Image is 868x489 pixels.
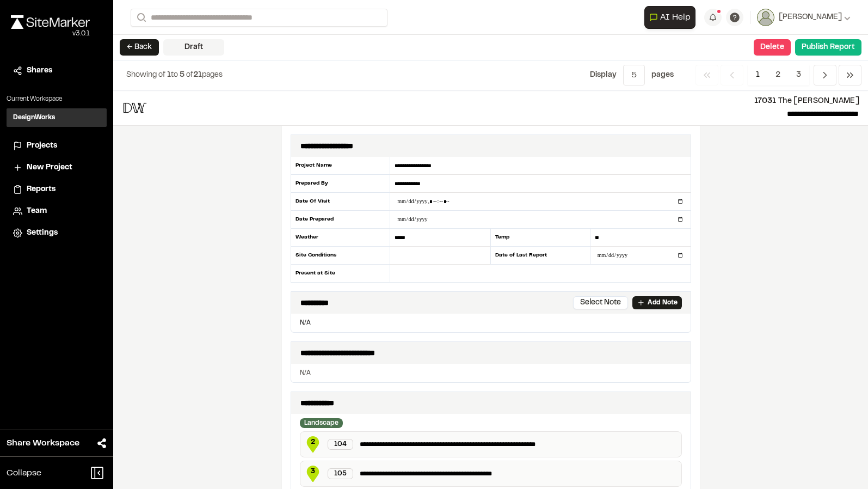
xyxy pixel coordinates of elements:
[644,6,700,29] div: Open AI Assistant
[126,69,223,81] p: to of pages
[490,247,590,265] div: Date of Last Report
[795,39,861,56] button: Publish Report
[754,39,791,56] button: Delete
[573,296,628,309] button: Select Note
[27,140,57,152] span: Projects
[695,65,861,85] nav: Navigation
[328,468,354,479] div: 105
[305,467,321,476] span: 3
[13,140,100,152] a: Projects
[757,9,774,26] img: User
[644,6,695,29] button: Open AI Assistant
[13,162,100,174] a: New Project
[13,205,100,217] a: Team
[648,298,678,308] p: Add Note
[291,229,391,247] div: Weather
[27,227,58,239] span: Settings
[7,94,107,104] p: Current Workspace
[11,15,90,29] img: rebrand.png
[305,437,321,447] span: 2
[291,193,391,211] div: Date Of Visit
[27,205,47,217] span: Team
[300,418,343,428] div: Landscape
[120,39,159,56] button: ← Back
[328,439,354,450] div: 104
[122,95,148,121] img: file
[291,211,391,229] div: Date Prepared
[193,72,202,78] span: 21
[167,72,171,78] span: 1
[291,247,391,265] div: Site Conditions
[660,11,691,24] span: AI Help
[757,9,851,26] button: [PERSON_NAME]
[27,162,72,174] span: New Project
[11,29,90,39] div: Oh geez...please don't...
[623,65,645,85] button: 5
[7,467,41,480] span: Collapse
[767,65,789,85] span: 2
[291,175,391,193] div: Prepared By
[754,98,777,105] span: 17031
[126,72,167,78] span: Showing of
[291,265,391,282] div: Present at Site
[7,437,79,450] span: Share Workspace
[590,69,617,81] p: Display
[296,318,686,328] p: N/A
[490,229,590,247] div: Temp
[180,72,184,78] span: 5
[163,39,224,56] div: Draft
[788,65,809,85] span: 3
[27,184,56,195] span: Reports
[300,368,682,378] p: N/A
[651,69,674,81] p: page s
[748,65,768,85] span: 1
[13,227,100,239] a: Settings
[27,65,52,77] span: Shares
[13,184,100,195] a: Reports
[13,65,100,77] a: Shares
[779,11,842,23] span: [PERSON_NAME]
[291,157,391,175] div: Project Name
[157,95,859,107] p: The [PERSON_NAME]
[13,113,55,123] h3: DesignWorks
[131,9,150,27] button: Search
